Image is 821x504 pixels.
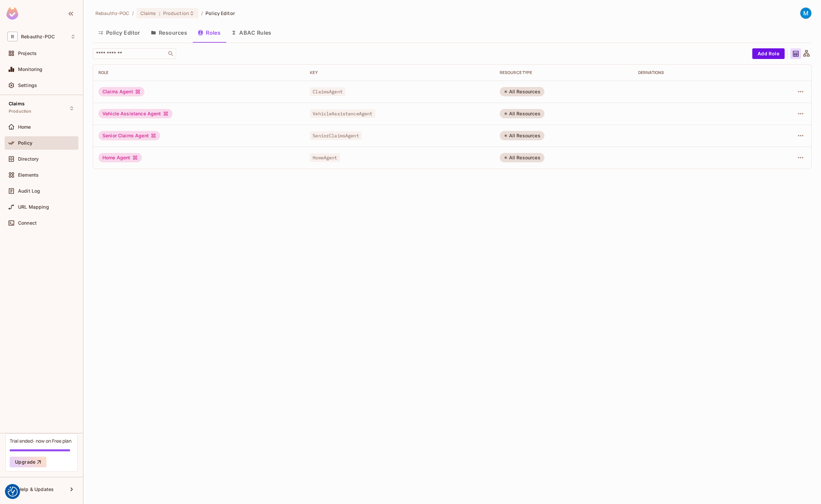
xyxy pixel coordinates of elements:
[310,109,375,118] span: VehicleAssistanceAgent
[310,70,489,75] div: Key
[98,70,299,75] div: Role
[226,24,277,41] button: ABAC Rules
[638,70,753,75] div: Derivations
[18,140,32,146] span: Policy
[21,34,55,39] span: Workspace: Rebauthz-POC
[800,8,811,19] img: Maxim TNG
[206,10,235,16] span: Policy Editor
[163,10,189,16] span: Production
[140,10,156,16] span: Claims
[18,67,43,72] span: Monitoring
[310,87,345,96] span: ClaimsAgent
[98,87,144,96] div: Claims Agent
[93,24,145,41] button: Policy Editor
[310,153,340,162] span: HomeAgent
[18,204,49,210] span: URL Mapping
[500,131,544,140] div: All Resources
[98,131,160,140] div: Senior Claims Agent
[95,10,129,16] span: the active workspace
[18,487,54,492] span: Help & Updates
[752,48,785,59] button: Add Role
[18,51,37,56] span: Projects
[18,220,37,226] span: Connect
[9,109,32,114] span: Production
[310,131,362,140] span: SeniorClaimsAgent
[500,109,544,118] div: All Resources
[10,457,46,467] button: Upgrade
[18,188,40,194] span: Audit Log
[6,7,18,20] img: SReyMgAAAABJRU5ErkJggg==
[18,83,37,88] span: Settings
[98,109,172,118] div: Vehicle Assistance Agent
[145,24,192,41] button: Resources
[18,124,31,130] span: Home
[7,32,18,41] span: R
[18,156,39,162] span: Directory
[192,24,226,41] button: Roles
[98,153,142,162] div: Home Agent
[10,438,71,444] div: Trial ended- now on Free plan
[500,70,628,75] div: RESOURCE TYPE
[201,10,203,16] li: /
[18,172,39,178] span: Elements
[500,153,544,162] div: All Resources
[132,10,134,16] li: /
[500,87,544,96] div: All Resources
[158,11,161,16] span: :
[8,487,18,497] button: Consent Preferences
[8,487,18,497] img: Revisit consent button
[9,101,25,106] span: Claims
